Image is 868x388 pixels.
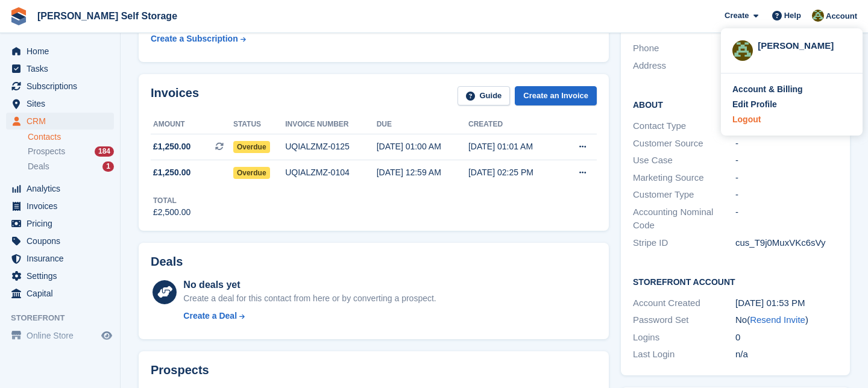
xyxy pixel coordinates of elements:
a: menu [6,250,114,267]
a: menu [6,95,114,112]
a: Prospects 184 [28,145,114,158]
span: Capital [27,285,99,302]
a: menu [6,113,114,130]
div: No deals yet [183,278,436,292]
th: Invoice number [285,115,377,134]
div: - [735,154,838,167]
div: [DATE] 12:59 AM [377,166,468,179]
th: Status [233,115,285,134]
div: - [735,188,838,202]
img: Karl [812,10,824,22]
img: stora-icon-8386f47178a22dfd0bd8f6a31ec36ba5ce8667c1dd55bd0f319d3a0aa187defe.svg [10,7,28,25]
span: ( ) [747,314,808,325]
span: Overdue [233,167,270,179]
img: Karl [732,40,753,61]
a: menu [6,268,114,284]
div: Logins [633,331,735,345]
h2: Deals [151,255,183,269]
span: Prospects [28,146,65,157]
a: Resend Invite [750,314,805,325]
a: menu [6,78,114,95]
a: menu [6,215,114,232]
a: menu [6,285,114,302]
span: Overdue [233,141,270,153]
a: [PERSON_NAME] Self Storage [33,6,182,26]
div: 0 [735,331,838,345]
a: Preview store [99,328,114,343]
span: Online Store [27,327,99,344]
div: Total [153,195,190,206]
div: Use Case [633,154,735,167]
span: Account [826,10,857,22]
a: menu [6,180,114,197]
div: cus_T9j0MuxVKc6sVy [735,236,838,250]
h2: About [633,98,838,110]
span: CRM [27,113,99,130]
div: No [735,313,838,327]
div: Address [633,59,735,73]
div: Password Set [633,313,735,327]
span: Subscriptions [27,78,99,95]
span: Home [27,43,99,60]
div: Account Created [633,296,735,310]
a: menu [6,198,114,214]
span: Help [784,10,801,22]
a: menu [6,43,114,60]
div: Edit Profile [732,98,777,111]
span: Deals [28,161,49,172]
div: Accounting Nominal Code [633,205,735,233]
span: Storefront [11,312,120,324]
a: menu [6,233,114,249]
a: Edit Profile [732,98,851,111]
span: Sites [27,95,99,112]
a: Account & Billing [732,83,851,96]
h2: Prospects [151,363,209,377]
div: Phone [633,42,735,55]
a: Create a Deal [183,310,436,322]
div: Customer Type [633,188,735,202]
div: Create a Subscription [151,33,238,45]
div: - [735,137,838,151]
a: Deals 1 [28,160,114,173]
div: [DATE] 02:25 PM [468,166,561,179]
a: Create a Subscription [151,28,246,50]
a: menu [6,60,114,77]
span: Insurance [27,250,99,267]
a: Guide [458,86,511,106]
div: n/a [735,348,838,361]
div: Marketing Source [633,171,735,185]
div: Contact Type [633,119,735,133]
div: Last Login [633,348,735,361]
div: Account & Billing [732,83,803,96]
span: £1,250.00 [153,140,190,153]
div: [DATE] 01:53 PM [735,296,838,310]
span: Invoices [27,198,99,214]
a: Create an Invoice [515,86,597,106]
div: UQIALZMZ-0125 [285,140,377,153]
a: Logout [732,113,851,126]
h2: Storefront Account [633,275,838,287]
span: Analytics [27,180,99,197]
div: Create a deal for this contact from here or by converting a prospect. [183,292,436,305]
span: Settings [27,268,99,284]
h2: Invoices [151,86,199,106]
div: Stripe ID [633,236,735,250]
div: [DATE] 01:01 AM [468,140,561,153]
div: - [735,205,838,233]
div: [DATE] 01:00 AM [377,140,468,153]
a: Contacts [28,131,114,143]
div: - [735,171,838,185]
div: UQIALZMZ-0104 [285,166,377,179]
div: Customer Source [633,137,735,151]
div: 1 [102,161,114,172]
div: Logout [732,113,761,126]
th: Due [377,115,468,134]
span: Tasks [27,60,99,77]
div: Create a Deal [183,310,237,322]
div: [PERSON_NAME] [758,39,851,50]
th: Created [468,115,561,134]
span: £1,250.00 [153,166,190,179]
a: menu [6,327,114,344]
span: Create [725,10,749,22]
div: £2,500.00 [153,206,190,219]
